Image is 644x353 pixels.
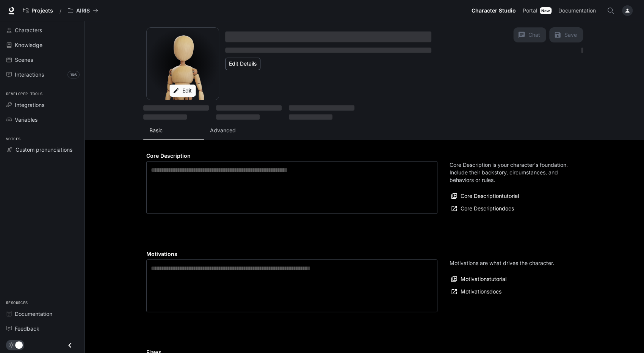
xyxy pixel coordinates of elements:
button: Open character avatar dialog [147,28,219,100]
h4: Core Description [146,152,437,160]
a: Feedback [3,322,81,335]
a: Scenes [3,53,81,66]
a: Interactions [3,68,81,81]
p: Basic [149,127,163,134]
span: Projects [31,8,53,14]
p: AIRIS [76,8,90,14]
a: Variables [3,113,81,126]
span: Variables [15,116,38,124]
p: Advanced [210,127,236,134]
span: Knowledge [15,41,42,49]
span: Documentation [15,310,52,318]
span: Dark mode toggle [15,340,23,349]
a: Character Studio [469,3,519,18]
a: Integrations [3,98,81,111]
div: label [146,161,437,214]
h4: Motivations [146,250,437,258]
a: Characters [3,24,81,37]
a: Core Descriptiondocs [450,202,516,215]
div: / [56,7,64,15]
span: Custom pronunciations [16,146,72,154]
button: Open Command Menu [603,3,618,18]
a: Motivationsdocs [450,286,503,298]
button: Motivationstutorial [450,273,508,286]
a: PortalNew [520,3,555,18]
div: New [540,7,552,14]
span: Scenes [15,56,33,64]
button: All workspaces [64,3,102,18]
span: Interactions [15,71,44,78]
span: Feedback [15,325,39,333]
span: Documentation [558,6,596,16]
a: Knowledge [3,38,81,52]
a: Documentation [555,3,602,18]
button: Open character details dialog [225,27,431,45]
a: Go to projects [20,3,56,18]
span: Portal [523,6,537,16]
span: Characters [15,26,42,34]
span: Integrations [15,101,44,109]
div: Avatar image [147,28,219,100]
button: Core Descriptiontutorial [450,190,521,202]
a: Custom pronunciations [3,143,81,156]
p: Core Description is your character's foundation. Include their backstory, circumstances, and beha... [450,161,571,184]
a: Documentation [3,307,81,320]
span: Character Studio [472,6,516,16]
button: Edit Details [225,58,260,70]
button: Close drawer [61,337,78,353]
p: Motivations are what drives the character. [450,259,554,267]
span: 166 [67,71,80,78]
button: Edit [169,85,196,97]
button: Open character details dialog [225,45,431,55]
